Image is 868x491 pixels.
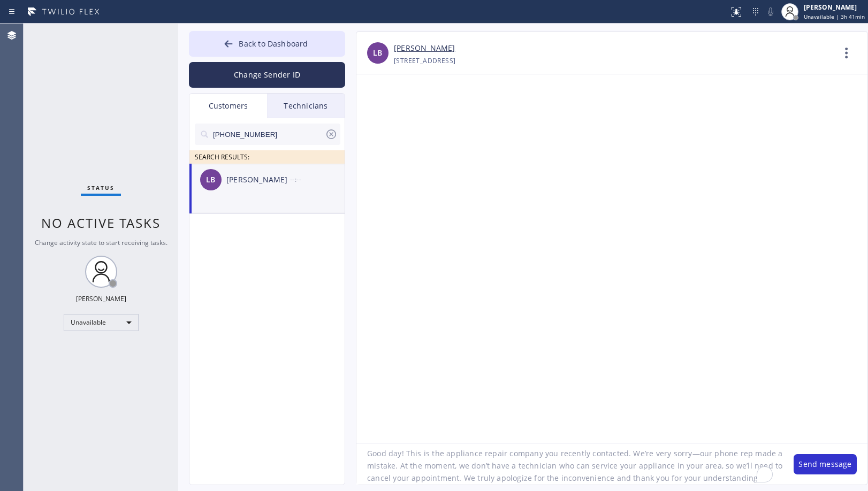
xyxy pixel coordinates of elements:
[212,124,325,145] input: Search
[763,4,778,19] button: Mute
[189,31,345,57] button: Back to Dashboard
[804,3,865,12] div: [PERSON_NAME]
[87,184,115,191] span: Status
[35,238,167,247] span: Change activity state to start receiving tasks.
[76,294,126,303] div: [PERSON_NAME]
[41,214,161,232] span: No active tasks
[239,39,308,49] span: Back to Dashboard
[195,152,249,162] span: SEARCH RESULTS:
[804,13,865,20] span: Unavailable | 3h 41min
[206,174,215,186] span: LB
[394,42,455,55] a: [PERSON_NAME]
[226,174,290,186] div: [PERSON_NAME]
[394,55,455,67] div: [STREET_ADDRESS]
[64,314,139,331] div: Unavailable
[794,454,857,474] button: Send message
[189,94,267,118] div: Customers
[189,62,345,88] button: Change Sender ID
[290,173,346,186] div: --:--
[373,47,382,59] span: LB
[356,443,783,485] textarea: To enrich screen reader interactions, please activate Accessibility in Grammarly extension settings
[267,94,345,118] div: Technicians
